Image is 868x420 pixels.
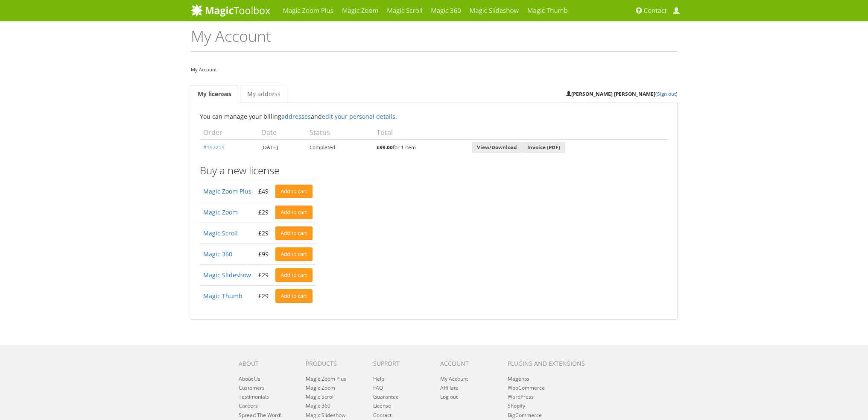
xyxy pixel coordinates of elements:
td: £29 [255,223,272,244]
a: Magic 360 [306,402,330,409]
a: Help [373,375,384,382]
a: Add to cart [275,185,313,198]
h6: Plugins and extensions [508,360,596,367]
a: Customers [239,384,265,391]
span: Total [377,128,393,137]
a: addresses [281,112,311,120]
a: Magic Zoom [306,384,335,391]
a: License [373,402,391,409]
span: Date [261,128,277,137]
nav: My Account [191,65,678,74]
h6: Account [440,360,494,367]
h6: Products [306,360,360,367]
a: Add to cart [275,289,313,303]
a: Add to cart [275,268,313,282]
a: Spread The Word! [239,411,281,419]
a: Guarantee [373,393,399,400]
bdi: 99.00 [377,144,393,150]
a: Magic Zoom [203,208,238,216]
a: View/Download [472,142,522,153]
span: Contact [644,6,667,15]
td: for 1 item [373,140,468,155]
time: [DATE] [261,144,278,150]
a: Sign out [657,90,676,97]
h6: About [239,360,293,367]
a: Add to cart [275,247,313,261]
img: MagicToolbox.com - Image tools for your website [191,4,270,17]
span: Status [310,128,330,137]
a: Magic Zoom Plus [306,375,346,382]
a: Add to cart [275,226,313,240]
a: FAQ [373,384,383,391]
a: About Us [239,375,260,382]
h3: Buy a new license [200,165,669,176]
p: You can manage your billing and . [200,112,669,121]
a: Magic Scroll [306,393,335,400]
a: Magic 360 [203,250,232,258]
a: Add to cart [275,206,313,219]
td: £29 [255,202,272,223]
a: Magic Thumb [203,292,243,300]
a: Careers [239,402,258,409]
td: £99 [255,244,272,264]
a: #157215 [203,144,225,150]
a: Affiliate [440,384,459,391]
a: edit your personal details [322,112,395,120]
a: My licenses [191,85,238,103]
a: WordPress [508,393,534,400]
a: My Account [440,375,468,382]
span: £ [377,144,380,150]
strong: [PERSON_NAME] [PERSON_NAME] [566,90,655,97]
a: WooCommerce [508,384,545,391]
a: My address [240,85,287,103]
a: Magento [508,375,529,382]
h1: My Account [191,28,678,52]
td: £29 [255,285,272,306]
h6: Support [373,360,427,367]
a: Log out [440,393,458,400]
td: £29 [255,264,272,285]
a: Shopify [508,402,525,409]
span: Order [203,128,222,137]
a: Magic Slideshow [203,271,251,279]
td: £49 [255,181,272,202]
a: Magic Scroll [203,229,238,237]
a: Testimonials [239,393,269,400]
a: Contact [373,411,392,419]
a: Magic Slideshow [306,411,345,419]
small: ( ) [566,90,678,97]
a: Invoice (PDF) [522,142,565,153]
a: BigCommerce [508,411,542,419]
td: Completed [306,140,373,155]
a: Magic Zoom Plus [203,187,251,195]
